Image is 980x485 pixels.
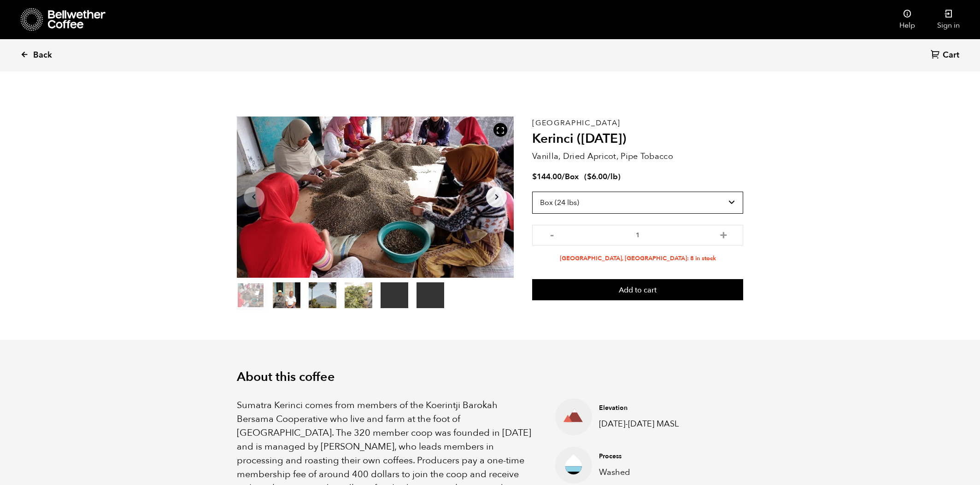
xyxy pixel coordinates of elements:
span: /lb [607,171,618,182]
button: Add to cart [532,279,743,300]
span: $ [532,171,537,182]
bdi: 6.00 [587,171,607,182]
p: Vanilla, Dried Apricot, Pipe Tobacco [532,150,743,163]
video: Your browser does not support the video tag. [417,282,444,308]
a: Cart [931,49,962,62]
h2: About this coffee [237,370,744,385]
span: ( ) [584,171,621,182]
span: $ [587,171,592,182]
button: + [718,229,729,239]
bdi: 144.00 [532,171,562,182]
span: Box [565,171,579,182]
p: Washed [599,466,729,479]
span: Cart [943,50,959,61]
span: Back [33,50,52,61]
span: / [562,171,565,182]
p: [DATE]-[DATE] MASL [599,418,729,430]
h4: Elevation [599,403,729,413]
button: - [546,229,557,239]
video: Your browser does not support the video tag. [381,282,408,308]
li: [GEOGRAPHIC_DATA], [GEOGRAPHIC_DATA]: 8 in stock [532,254,743,263]
h4: Process [599,452,729,461]
h2: Kerinci ([DATE]) [532,131,743,147]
